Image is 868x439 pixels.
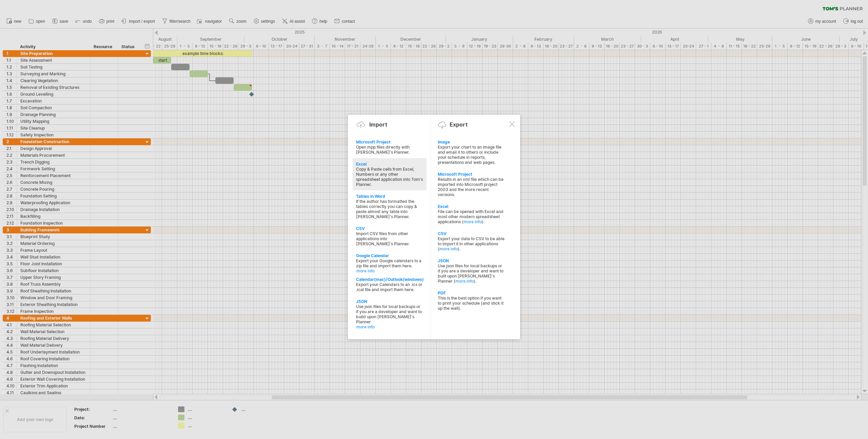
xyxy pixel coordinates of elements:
[463,219,482,224] a: more info
[438,236,505,251] div: Export your data to CSV to be able to import it in other applications ( ).
[438,209,505,224] div: File can be opened with Excel and most other modern spreadsheet applications ( ).
[438,177,505,197] div: Results in an xml file which can be imported into Microsoft project 2003 and the more recent vers...
[356,324,423,329] a: more info
[438,290,505,295] div: PDF
[356,167,423,187] div: Copy & Paste cells from Excel, Numbers or any other spreadsheet application into Tom's Planner.
[356,268,423,273] a: more info
[438,139,505,145] div: Image
[455,279,474,284] a: more info
[438,263,505,284] div: Use json files for local backups or if you are a developer and want to built upon [PERSON_NAME]'s...
[438,145,505,165] div: Export your chart to an image file and email it to others or include your schedule in reports, pr...
[438,204,505,209] div: Excel
[438,295,505,311] div: This is the best option if you want to print your schedule (and stick it up the wall).
[369,121,387,128] div: Import
[356,161,423,167] div: Excel
[439,246,458,251] a: more info
[356,199,423,219] div: If the author has formatted the tables correctly you can copy & paste almost any table into [PERS...
[438,172,505,177] div: Microsoft Project
[438,231,505,236] div: CSV
[450,121,468,128] div: Export
[356,194,423,199] div: Tables in Word
[438,258,505,263] div: JSON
